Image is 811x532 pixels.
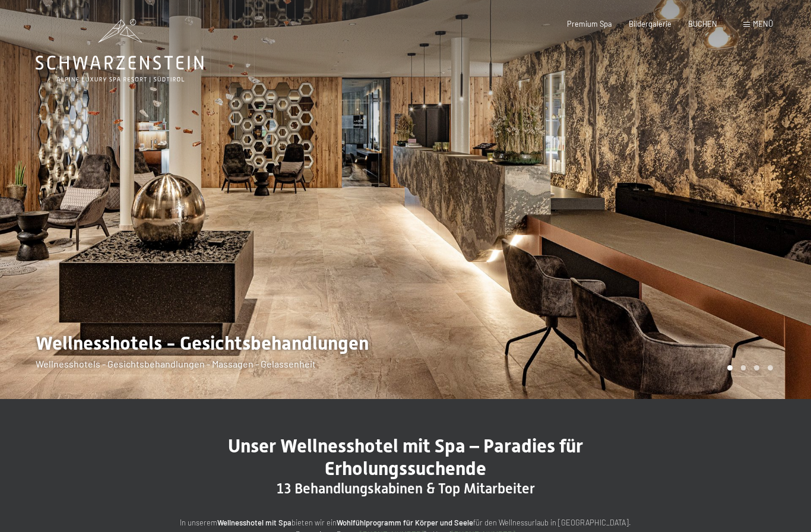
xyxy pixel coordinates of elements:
a: Premium Spa [567,19,612,28]
span: Unser Wellnesshotel mit Spa – Paradies für Erholungssuchende [228,435,583,480]
div: Carousel Page 1 (Current Slide) [727,365,733,370]
a: BUCHEN [688,19,717,28]
strong: Wellnesshotel mit Spa [217,518,292,527]
div: Carousel Page 2 [741,365,746,370]
a: Bildergalerie [629,19,671,28]
div: Carousel Page 3 [754,365,759,370]
strong: Wohlfühlprogramm für Körper und Seele [337,518,473,527]
div: Carousel Page 4 [768,365,773,370]
span: Menü [753,19,773,28]
div: Carousel Pagination [723,365,773,370]
span: 13 Behandlungskabinen & Top Mitarbeiter [277,480,535,497]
